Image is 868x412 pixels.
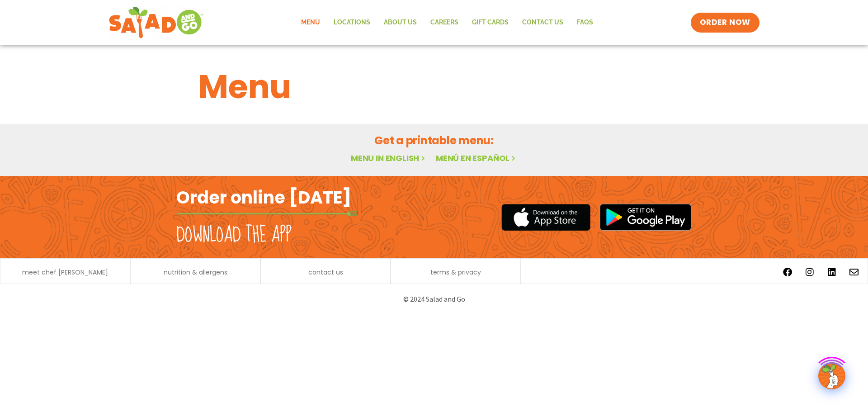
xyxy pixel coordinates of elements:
h2: Download the app [176,223,292,248]
a: ORDER NOW [691,13,759,33]
a: Menú en español [436,152,517,164]
h1: Menu [198,62,670,111]
nav: Menu [294,12,600,33]
a: Contact Us [515,12,570,33]
span: ORDER NOW [700,17,750,28]
a: GIFT CARDS [465,12,515,33]
h2: Order online [DATE] [176,186,351,208]
a: Menu [294,12,327,33]
img: appstore [501,203,590,232]
a: About Us [377,12,424,33]
a: meet chef [PERSON_NAME] [22,269,108,275]
img: fork [176,211,357,216]
img: new-SAG-logo-768×292 [108,5,204,41]
p: © 2024 Salad and Go [181,293,687,305]
a: Menu in English [351,152,427,164]
a: terms & privacy [430,269,481,275]
h2: Get a printable menu: [198,133,670,148]
img: google_play [599,204,692,231]
a: contact us [308,269,343,275]
a: Locations [327,12,377,33]
a: Careers [424,12,465,33]
a: FAQs [570,12,600,33]
a: nutrition & allergens [164,269,227,275]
